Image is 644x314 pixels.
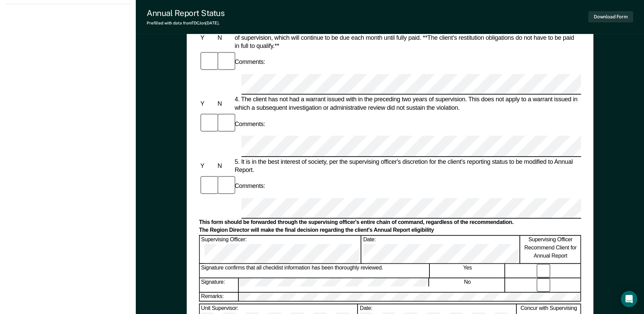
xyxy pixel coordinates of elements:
div: Comments: [233,182,266,190]
div: Annual Report Status [147,8,224,18]
div: Yes [430,264,505,278]
div: Comments: [233,58,266,66]
div: Y [199,34,216,42]
div: Prefilled with data from TDCJ on [DATE] . [147,21,224,25]
div: Open Intercom Messenger [621,291,637,307]
div: No [430,278,505,292]
div: Remarks: [200,293,239,301]
div: Signature: [200,278,238,292]
div: N [216,100,233,108]
div: Supervising Officer: [200,235,361,263]
div: 4. The client has not had a warrant issued with in the preceding two years of supervision. This d... [233,95,581,112]
div: N [216,161,233,170]
div: Signature confirms that all checklist information has been thoroughly reviewed. [200,264,429,278]
div: 5. It is in the best interest of society, per the supervising officer's discretion for the client... [233,157,581,174]
div: Y [199,161,216,170]
div: N [216,34,233,42]
button: Download Form [588,11,633,22]
div: This form should be forwarded through the supervising officer's entire chain of command, regardle... [199,219,581,226]
div: The Region Director will make the final decision regarding the client's Annual Report eligibility [199,227,581,234]
div: Y [199,100,216,108]
div: Comments: [233,120,266,128]
div: 3. The client has maintained compliance with all restitution obligations in accordance to PD/POP-... [233,25,581,50]
div: Supervising Officer Recommend Client for Annual Report [520,235,581,263]
div: Date: [362,235,520,263]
